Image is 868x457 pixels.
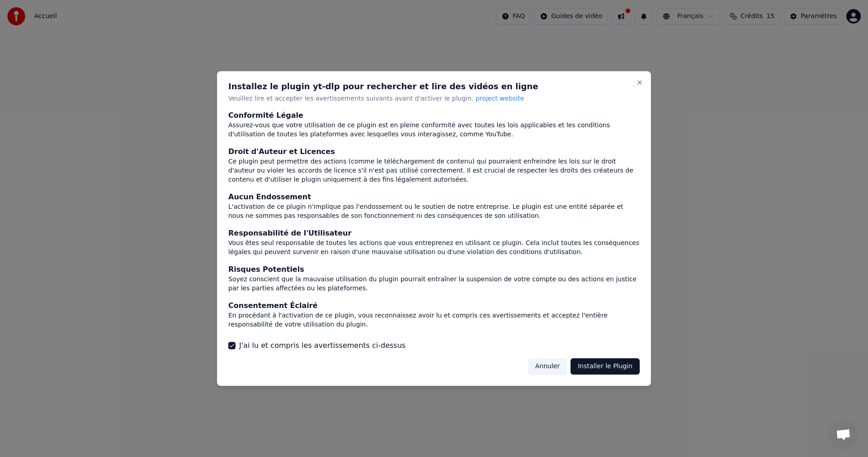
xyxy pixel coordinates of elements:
div: Consentement Éclairé [228,300,640,311]
div: Conformité Légale [228,111,640,121]
h2: Installez le plugin yt-dlp pour rechercher et lire des vidéos en ligne [228,82,640,91]
div: Assurez-vous que votre utilisation de ce plugin est en pleine conformité avec toutes les lois app... [228,121,640,140]
div: Aucun Endossement [228,192,640,203]
div: L'activation de ce plugin n'implique pas l'endossement ou le soutien de notre entreprise. Le plug... [228,203,640,221]
div: En procédant à l'activation de ce plugin, vous reconnaissez avoir lu et compris ces avertissement... [228,311,640,329]
div: Risques Potentiels [228,264,640,275]
div: Ce plugin peut permettre des actions (comme le téléchargement de contenu) qui pourraient enfreind... [228,158,640,185]
span: project website [476,95,524,102]
p: Veuillez lire et accepter les avertissements suivants avant d'activer le plugin. [228,94,640,103]
button: Installer le Plugin [571,358,640,375]
div: Soyez conscient que la mauvaise utilisation du plugin pourrait entraîner la suspension de votre c... [228,275,640,293]
div: Responsabilité de l'Utilisateur [228,228,640,239]
button: Annuler [528,358,567,375]
div: Vous êtes seul responsable de toutes les actions que vous entreprenez en utilisant ce plugin. Cel... [228,239,640,257]
div: Droit d'Auteur et Licences [228,147,640,158]
label: J'ai lu et compris les avertissements ci-dessus [239,340,406,351]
